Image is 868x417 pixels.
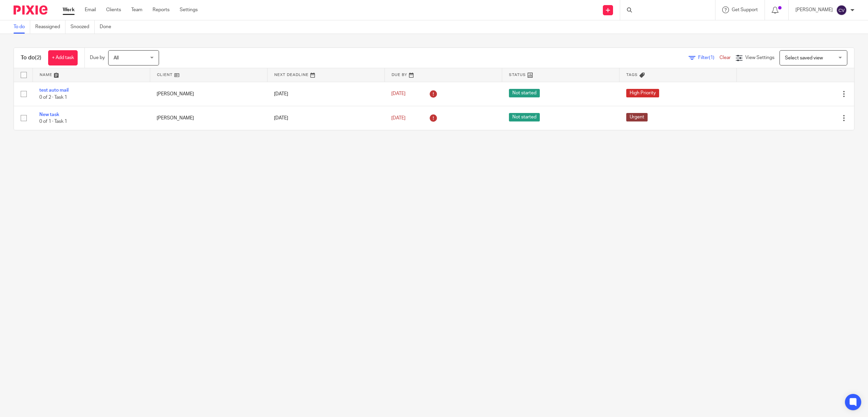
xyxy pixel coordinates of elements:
[39,95,67,100] span: 0 of 2 · Task 1
[14,5,47,15] img: Pixie
[90,54,105,61] p: Due by
[71,20,95,34] a: Snoozed
[267,82,384,106] td: [DATE]
[35,20,65,34] a: Reassigned
[114,56,119,60] span: All
[48,50,78,65] a: + Add task
[131,6,142,13] a: Team
[509,113,540,121] span: Not started
[150,106,267,130] td: [PERSON_NAME]
[85,6,96,13] a: Email
[14,20,30,34] a: To do
[391,92,406,96] span: [DATE]
[745,55,774,60] span: View Settings
[698,55,719,60] span: Filter
[719,55,731,60] a: Clear
[509,89,540,97] span: Not started
[732,7,758,12] span: Get Support
[63,6,75,13] a: Work
[39,112,59,117] a: New task
[39,88,68,93] a: test auto mail
[100,20,116,34] a: Done
[267,106,384,130] td: [DATE]
[150,82,267,106] td: [PERSON_NAME]
[626,89,659,97] span: High Priority
[795,6,833,13] p: [PERSON_NAME]
[153,6,170,13] a: Reports
[35,55,41,60] span: (2)
[180,6,198,13] a: Settings
[785,56,823,60] span: Select saved view
[626,73,638,77] span: Tags
[39,119,67,124] span: 0 of 1 · Task 1
[391,116,406,120] span: [DATE]
[21,54,41,61] h1: To do
[626,113,648,121] span: Urgent
[709,55,714,60] span: (1)
[106,6,121,13] a: Clients
[836,5,847,16] img: svg%3E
